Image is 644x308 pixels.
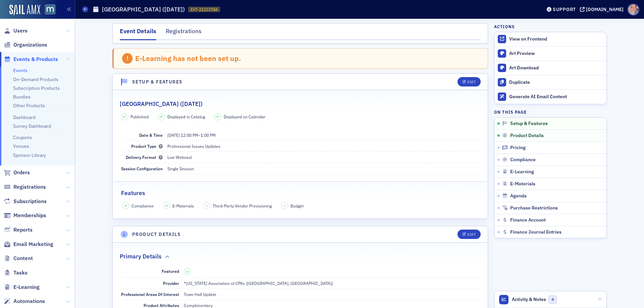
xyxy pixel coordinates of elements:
[13,134,32,140] a: Coupons
[4,56,58,63] a: Events & Products
[224,114,266,120] span: Displayed on Calendar
[162,268,179,274] span: Featured
[167,143,220,149] span: Professional Issues Updates
[13,298,45,305] span: Automations
[4,169,30,176] a: Orders
[494,109,607,115] h4: On this page
[510,205,558,211] span: Purchase Restrictions
[213,203,272,209] span: Third-Party Vendor Provisioning
[13,284,40,291] span: E-Learning
[144,303,179,308] span: Product Attributes
[40,4,55,16] a: View Homepage
[509,51,603,57] div: Art Preview
[191,7,218,12] span: EVT-21223784
[184,281,333,286] span: *[US_STATE] Association of CPAs ([GEOGRAPHIC_DATA], [GEOGRAPHIC_DATA])
[13,123,51,129] a: Survey Dashboard
[13,143,29,149] a: Venues
[121,166,163,171] span: Session Configuration
[126,155,163,160] span: Delivery Format
[184,291,216,297] div: Town Hall Update
[509,79,603,85] div: Duplicate
[494,61,606,75] a: Art Download
[284,203,286,208] span: –
[163,281,179,286] span: Provider
[510,157,536,163] span: Compliance
[120,100,203,108] h2: [GEOGRAPHIC_DATA] ([DATE])
[131,143,163,149] span: Product Type
[120,252,162,261] h2: Primary Details
[206,203,208,208] span: –
[4,284,40,291] a: E-Learning
[4,41,47,49] a: Organizations
[121,189,145,197] h2: Features
[9,5,40,15] img: SailAMX
[4,241,53,248] a: Email Marketing
[13,56,58,63] span: Events & Products
[167,114,205,120] span: Displayed in Catalog
[494,75,606,89] button: Duplicate
[494,32,606,46] a: View on Frontend
[130,114,149,120] span: Published
[510,181,535,187] span: E-Materials
[4,198,47,205] a: Subscriptions
[290,203,304,209] span: Budget
[13,241,53,248] span: Email Marketing
[586,6,624,12] div: [DOMAIN_NAME]
[13,85,60,91] a: Subscription Products
[510,145,526,151] span: Pricing
[181,132,198,138] time: 12:00 PM
[13,94,31,100] a: Bundles
[167,132,180,138] span: [DATE]
[458,77,481,86] button: Edit
[13,76,58,82] a: On-Demand Products
[510,169,534,175] span: E-Learning
[13,183,46,191] span: Registrations
[510,217,546,223] span: Finance Account
[510,229,561,235] span: Finance Journal Entries
[512,296,546,303] span: Activity & Notes
[13,269,28,276] span: Tasks
[132,78,182,85] h4: Setup & Features
[13,103,45,109] a: Other Products
[167,166,194,171] span: Single Session
[548,295,557,304] span: 0
[132,231,181,238] h4: Product Details
[458,230,481,239] button: Edit
[467,80,476,84] div: Edit
[4,212,46,219] a: Memberships
[580,7,626,12] button: [DOMAIN_NAME]
[13,114,36,120] a: Dashboard
[13,27,28,35] span: Users
[4,269,28,276] a: Tasks
[509,36,603,42] div: View on Frontend
[510,121,548,127] span: Setup & Features
[628,4,639,15] span: Profile
[494,47,606,61] a: Art Preview
[131,203,154,209] span: Compliance
[510,193,527,199] span: Agenda
[201,132,216,138] time: 1:00 PM
[167,155,192,160] span: Live Webcast
[467,233,476,236] div: Edit
[494,89,606,104] button: Generate AI Email Content
[4,27,28,35] a: Users
[120,27,156,40] div: Event Details
[13,169,30,176] span: Orders
[13,152,46,158] a: Sponsor Library
[102,5,185,13] h1: [GEOGRAPHIC_DATA] ([DATE])
[13,255,33,262] span: Content
[45,4,55,15] img: SailAMX
[553,6,576,12] div: Support
[135,54,241,63] div: E-Learning has not been set up.
[494,23,515,29] h4: Actions
[509,94,603,100] div: Generate AI Email Content
[172,203,194,209] span: E-Materials
[13,212,46,219] span: Memberships
[509,65,603,71] div: Art Download
[13,41,47,49] span: Organizations
[121,292,179,297] span: Professional Areas Of Interest
[139,132,163,138] span: Date & Time
[166,27,202,39] div: Registrations
[4,183,46,191] a: Registrations
[167,132,216,138] span: –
